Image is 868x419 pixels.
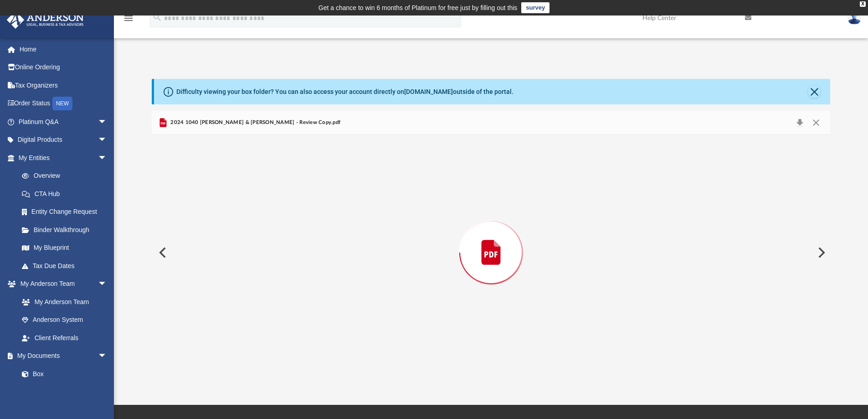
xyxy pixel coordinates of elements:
[98,149,116,167] span: arrow_drop_down
[6,113,121,131] a: Platinum Q&Aarrow_drop_down
[13,239,116,257] a: My Blueprint
[318,2,518,13] div: Get a chance to win 6 months of Platinum for free just by filling out this
[6,94,121,113] a: Order StatusNEW
[169,119,340,127] span: 2024 1040 [PERSON_NAME] & [PERSON_NAME] - Review Copy.pdf
[98,347,116,366] span: arrow_drop_down
[152,111,831,370] div: Preview
[13,167,121,185] a: Overview
[13,257,121,275] a: Tax Due Dates
[521,2,550,13] a: survey
[4,11,87,29] img: Anderson Advisors Platinum Portal
[152,240,172,265] button: Previous File
[13,221,121,239] a: Binder Walkthrough
[791,116,808,129] button: Download
[6,149,121,167] a: My Entitiesarrow_drop_down
[6,347,116,365] a: My Documentsarrow_drop_down
[98,275,116,294] span: arrow_drop_down
[6,131,121,149] a: Digital Productsarrow_drop_down
[13,365,112,383] a: Box
[808,85,821,98] button: Close
[13,383,116,401] a: Meeting Minutes
[13,311,116,329] a: Anderson System
[152,12,162,22] i: search
[123,17,134,24] a: menu
[52,97,72,110] div: NEW
[13,203,121,221] a: Entity Change Request
[6,40,121,58] a: Home
[13,185,121,203] a: CTA Hub
[6,275,116,293] a: My Anderson Teamarrow_drop_down
[13,293,112,311] a: My Anderson Team
[404,88,453,95] a: [DOMAIN_NAME]
[808,116,824,129] button: Close
[13,329,116,347] a: Client Referrals
[98,113,116,131] span: arrow_drop_down
[6,76,121,94] a: Tax Organizers
[176,87,514,97] div: Difficulty viewing your box folder? You can also access your account directly on outside of the p...
[847,11,861,25] img: User Pic
[860,1,866,7] div: close
[811,240,831,265] button: Next File
[123,13,134,24] i: menu
[98,131,116,150] span: arrow_drop_down
[6,58,121,77] a: Online Ordering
